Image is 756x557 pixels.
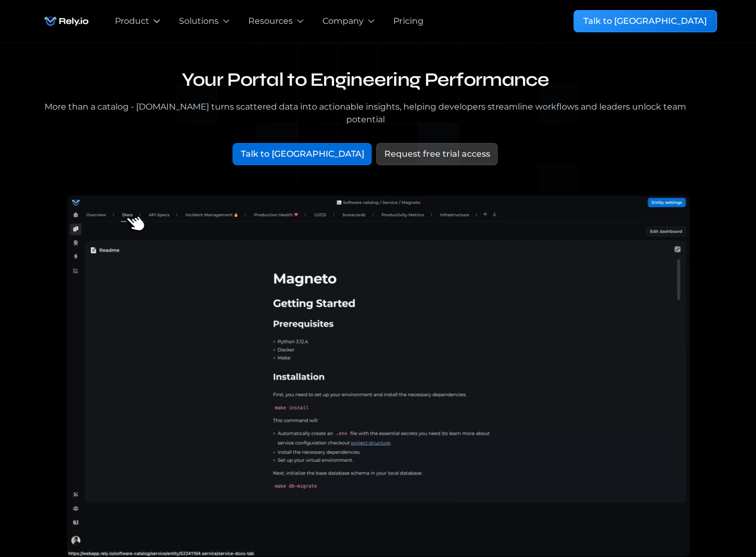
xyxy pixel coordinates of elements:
[179,15,219,28] div: Solutions
[39,68,691,92] h1: Your Portal to Engineering Performance
[39,101,691,126] div: More than a catalog - [DOMAIN_NAME] turns scattered data into actionable insights, helping develo...
[248,15,293,28] div: Resources
[232,143,372,165] a: Talk to [GEOGRAPHIC_DATA]
[39,11,94,32] a: home
[393,15,423,28] a: Pricing
[686,487,741,542] iframe: Chatbot
[115,15,149,28] div: Product
[376,143,498,165] a: Request free trial access
[322,15,364,28] div: Company
[573,10,717,32] a: Talk to [GEOGRAPHIC_DATA]
[583,15,707,28] div: Talk to [GEOGRAPHIC_DATA]
[39,11,94,32] img: Rely.io logo
[240,148,364,160] div: Talk to [GEOGRAPHIC_DATA]
[384,148,490,160] div: Request free trial access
